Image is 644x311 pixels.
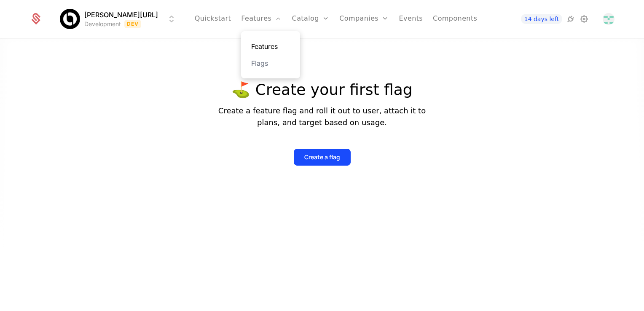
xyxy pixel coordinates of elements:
[218,81,426,98] p: ⛳️ Create your first flag
[251,58,290,68] a: Flags
[62,10,177,28] button: Select environment
[566,14,576,24] a: Integrations
[60,9,80,29] img: Billy.ai
[579,14,589,24] a: Settings
[603,13,614,25] button: Open user button
[218,105,426,129] p: Create a feature flag and roll it out to user, attach it to plans, and target based on usage.
[84,20,121,28] div: Development
[251,41,290,51] a: Features
[304,153,340,161] div: Create a flag
[603,13,614,25] img: John Smith
[294,149,351,166] button: Create a flag
[521,14,562,24] a: 14 days left
[124,20,142,28] span: Dev
[84,10,158,20] span: [PERSON_NAME][URL]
